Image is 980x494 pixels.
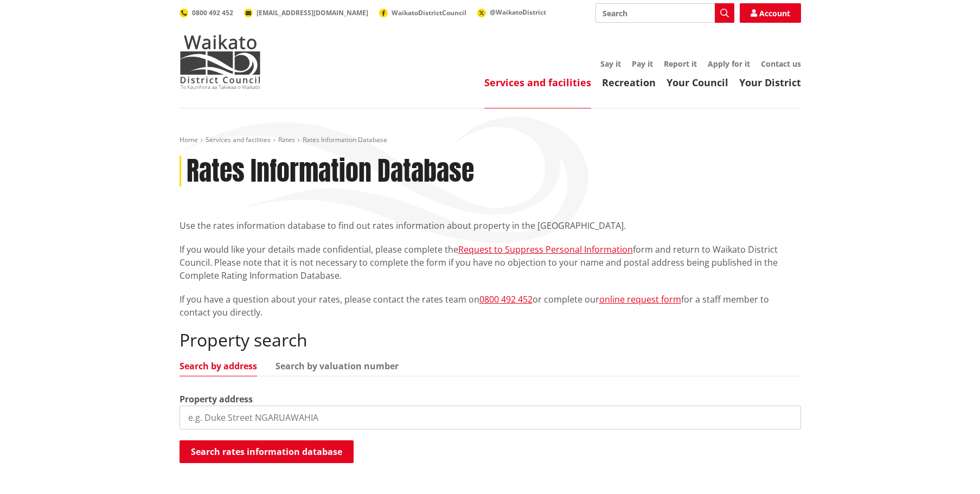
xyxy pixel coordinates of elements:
a: Recreation [602,76,656,89]
h2: Property search [180,330,801,350]
a: Rates [278,135,295,144]
span: Rates Information Database [303,135,387,144]
button: Search rates information database [180,440,354,463]
span: @WaikatoDistrict [490,8,546,17]
a: Home [180,135,198,144]
label: Property address [180,393,253,406]
a: Pay it [632,59,653,69]
a: [EMAIL_ADDRESS][DOMAIN_NAME] [244,8,368,17]
a: 0800 492 452 [180,8,233,17]
img: Waikato District Council - Te Kaunihera aa Takiwaa o Waikato [180,35,261,89]
p: If you have a question about your rates, please contact the rates team on or complete our for a s... [180,293,801,319]
a: Contact us [761,59,801,69]
h1: Rates Information Database [187,156,474,187]
p: If you would like your details made confidential, please complete the form and return to Waikato ... [180,243,801,282]
p: Use the rates information database to find out rates information about property in the [GEOGRAPHI... [180,219,801,232]
a: @WaikatoDistrict [477,8,546,17]
a: Say it [600,59,621,69]
a: Services and facilities [484,76,591,89]
a: Your Council [667,76,728,89]
a: Search by valuation number [276,362,399,370]
a: Report it [664,59,697,69]
input: e.g. Duke Street NGARUAWAHIA [180,406,801,429]
a: Account [740,3,801,23]
a: 0800 492 452 [479,293,533,305]
a: WaikatoDistrictCouncil [379,8,466,17]
input: Search input [595,3,734,23]
a: Request to Suppress Personal Information [458,243,633,255]
nav: breadcrumb [180,136,801,145]
a: Your District [739,76,801,89]
a: Apply for it [708,59,750,69]
span: 0800 492 452 [192,8,233,17]
span: WaikatoDistrictCouncil [392,8,466,17]
a: Search by address [180,362,257,370]
a: Services and facilities [206,135,271,144]
a: online request form [599,293,681,305]
span: [EMAIL_ADDRESS][DOMAIN_NAME] [257,8,368,17]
